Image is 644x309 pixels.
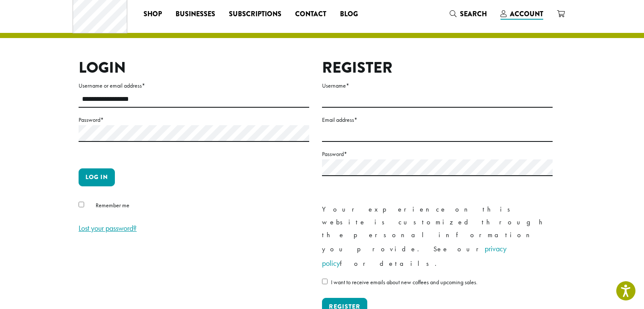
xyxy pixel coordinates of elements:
[176,9,215,20] span: Businesses
[322,279,328,284] input: I want to receive emails about new coffees and upcoming sales.
[295,9,326,20] span: Contact
[322,203,553,271] p: Your experience on this website is customized through the personal information you provide. See o...
[443,7,494,21] a: Search
[143,9,162,20] span: Shop
[322,149,553,159] label: Password
[322,59,553,77] h2: Register
[340,9,358,20] span: Blog
[79,223,137,233] a: Lost your password?
[79,115,309,125] label: Password
[322,244,506,268] a: privacy policy
[322,80,553,91] label: Username
[229,9,281,20] span: Subscriptions
[331,278,477,286] span: I want to receive emails about new coffees and upcoming sales.
[137,7,169,21] a: Shop
[322,115,553,125] label: Email address
[460,9,487,19] span: Search
[79,80,309,91] label: Username or email address
[510,9,543,19] span: Account
[79,59,309,77] h2: Login
[79,168,115,186] button: Log in
[96,201,129,209] span: Remember me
